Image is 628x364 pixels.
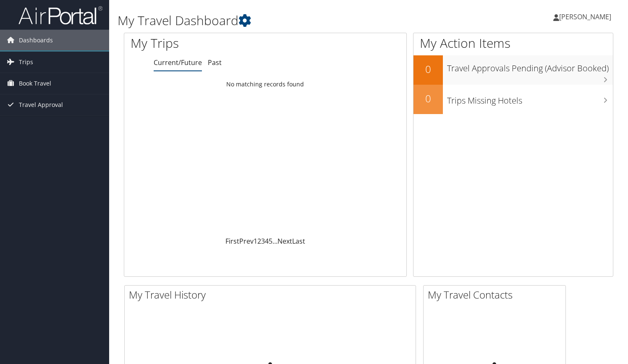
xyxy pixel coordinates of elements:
a: 2 [257,237,261,246]
a: Next [277,237,292,246]
span: Travel Approval [19,94,63,115]
a: 0Trips Missing Hotels [413,85,613,114]
h2: My Travel Contacts [428,288,565,302]
img: airportal-logo.png [18,5,102,25]
h3: Trips Missing Hotels [447,91,613,107]
h2: 0 [413,91,443,106]
a: 4 [265,237,269,246]
td: No matching records found [124,77,406,92]
a: Last [292,237,305,246]
h2: My Travel History [129,288,416,302]
h1: My Action Items [413,34,613,52]
h2: 0 [413,62,443,76]
a: Past [208,58,222,67]
span: … [272,237,277,246]
span: Trips [19,52,33,73]
a: Current/Future [154,58,202,67]
a: 5 [269,237,272,246]
span: Book Travel [19,73,51,94]
a: Prev [239,237,254,246]
span: [PERSON_NAME] [559,12,611,21]
h1: My Trips [131,34,283,52]
h1: My Travel Dashboard [118,12,452,29]
h3: Travel Approvals Pending (Advisor Booked) [447,58,613,74]
span: Dashboards [19,30,53,51]
a: [PERSON_NAME] [553,4,620,29]
a: First [225,237,239,246]
a: 3 [261,237,265,246]
a: 1 [254,237,257,246]
a: 0Travel Approvals Pending (Advisor Booked) [413,55,613,85]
